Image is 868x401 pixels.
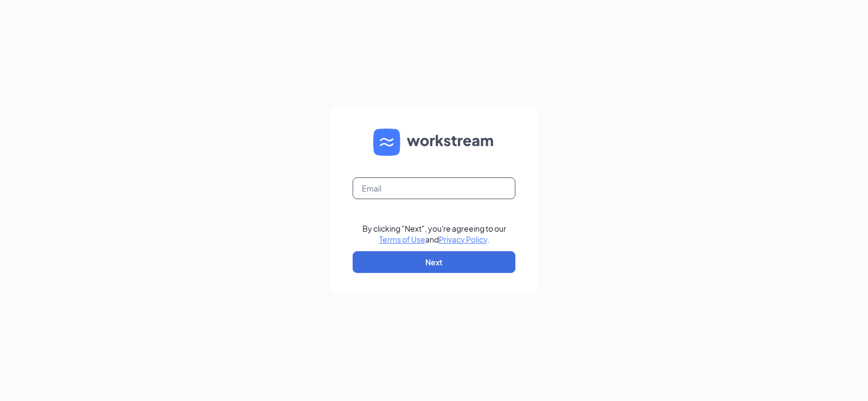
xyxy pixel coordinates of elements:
div: By clicking "Next", you're agreeing to our and . [362,223,506,245]
a: Privacy Policy [439,234,487,244]
input: Email [353,177,515,199]
img: WS logo and Workstream text [373,129,495,156]
a: Terms of Use [379,234,425,244]
button: Next [353,251,515,273]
